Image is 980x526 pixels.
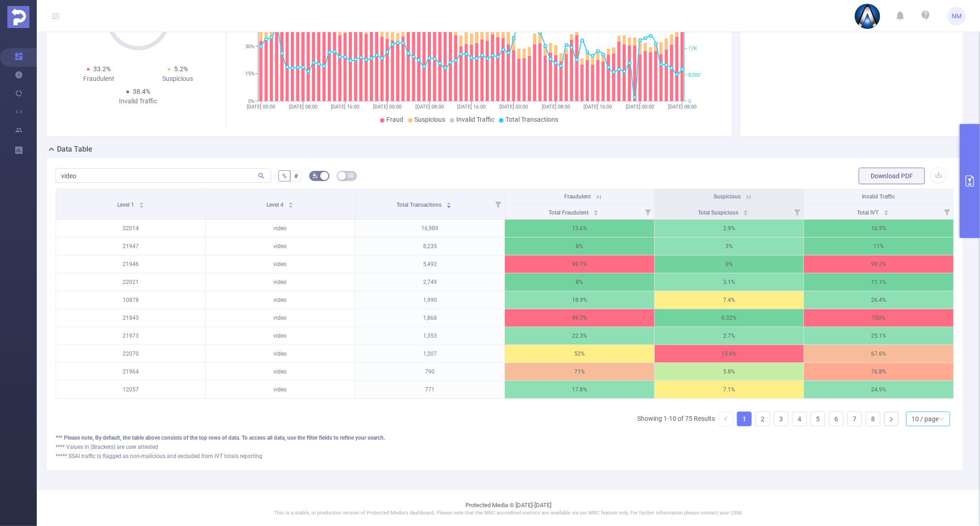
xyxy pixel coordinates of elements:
[248,98,255,104] tspan: 0%
[626,104,654,110] tspan: [DATE] 00:00
[804,255,953,273] p: 99.7%
[139,201,144,206] div: Sort
[93,65,111,73] span: 33.2%
[56,381,205,398] p: 12057
[723,416,729,422] i: icon: left
[133,88,150,95] span: 38.4%
[668,104,697,110] tspan: [DATE] 08:00
[414,116,445,123] span: Suspicious
[743,209,748,214] div: Sort
[56,327,205,345] p: 21973
[505,363,654,380] p: 71%
[56,291,205,309] p: 10878
[688,98,691,104] tspan: 0
[60,509,957,517] p: This is a stable, in production version of Protected Media's dashboard. Please note that the MRC ...
[56,309,205,327] p: 21843
[655,381,804,398] p: 7.1%
[564,193,591,200] span: Fraudulent
[245,71,255,77] tspan: 15%
[355,381,504,398] p: 771
[206,381,355,398] p: video
[355,363,504,380] p: 790
[355,220,504,237] p: 16,989
[804,309,953,327] p: 100%
[56,168,271,183] input: Search...
[282,172,287,180] span: %
[312,173,318,178] i: icon: bg-colors
[594,212,599,215] i: icon: caret-down
[294,172,298,180] span: #
[755,412,770,426] li: 2
[505,309,654,327] p: 99.7%
[505,116,558,123] span: Total Transactions
[505,255,654,273] p: 99.7%
[884,209,889,211] i: icon: caret-up
[457,104,486,110] tspan: [DATE] 16:00
[206,363,355,380] p: video
[884,212,889,215] i: icon: caret-down
[139,204,144,207] i: icon: caret-down
[56,238,205,255] p: 21947
[655,363,804,380] p: 5.8%
[939,416,945,423] i: icon: down
[714,193,741,200] span: Suspicious
[56,273,205,291] p: 22021
[866,412,880,426] li: 8
[804,273,953,291] p: 11.1%
[774,412,788,426] a: 3
[848,412,861,426] a: 7
[952,7,962,25] span: NM
[206,255,355,273] p: video
[355,273,504,291] p: 2,749
[743,212,748,215] i: icon: caret-down
[774,412,788,426] li: 3
[56,434,954,442] div: *** Please note, By default, the table above consists of the top rows of data. To access all data...
[884,412,899,426] li: Next Page
[737,412,751,426] a: 1
[542,104,570,110] tspan: [DATE] 08:00
[99,96,178,106] div: Invalid Traffic
[505,273,654,291] p: 8%
[889,417,894,422] i: icon: right
[804,345,953,362] p: 67.6%
[655,291,804,309] p: 7.4%
[499,104,528,110] tspan: [DATE] 00:00
[655,273,804,291] p: 3.1%
[386,116,403,123] span: Fraud
[584,104,612,110] tspan: [DATE] 16:00
[655,255,804,273] p: 0%
[206,309,355,327] p: video
[7,6,29,28] img: Protected Media
[593,209,599,214] div: Sort
[348,173,354,178] i: icon: table
[59,74,138,84] div: Fraudulent
[655,309,804,327] p: 0.32%
[289,201,294,204] i: icon: caret-up
[206,238,355,255] p: video
[446,201,452,206] div: Sort
[737,412,752,426] li: 1
[206,345,355,362] p: video
[355,327,504,345] p: 1,353
[289,204,294,207] i: icon: caret-down
[373,104,402,110] tspan: [DATE] 00:00
[804,238,953,255] p: 11%
[447,201,452,204] i: icon: caret-up
[289,104,317,110] tspan: [DATE] 08:00
[804,381,953,398] p: 24.9%
[829,412,843,426] a: 6
[505,345,654,362] p: 52%
[56,255,205,273] p: 21946
[117,202,136,208] span: Level 1
[138,74,217,84] div: Suspicious
[804,363,953,380] p: 76.8%
[57,144,92,155] h2: Data Table
[492,189,504,219] i: Filter menu
[456,116,494,123] span: Invalid Traffic
[810,412,825,426] li: 5
[637,412,715,426] li: Showing 1-10 of 75 Results
[56,345,205,362] p: 22070
[792,412,807,426] li: 4
[866,412,880,426] a: 8
[247,104,275,110] tspan: [DATE] 00:00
